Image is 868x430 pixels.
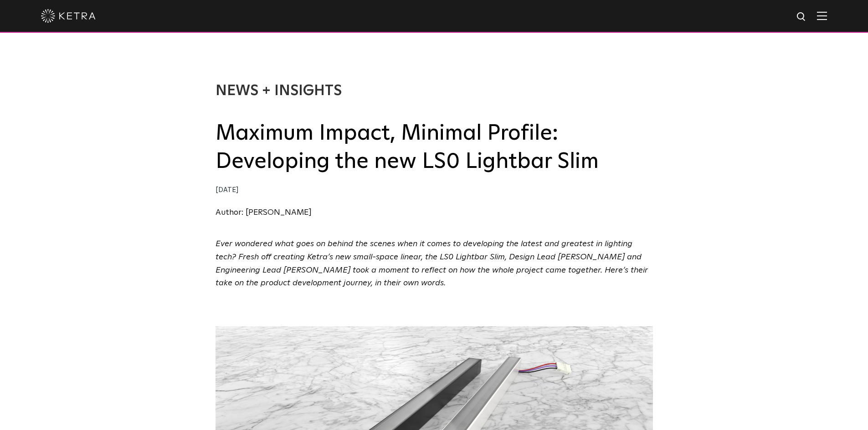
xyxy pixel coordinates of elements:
a: Author: [PERSON_NAME] [216,208,312,217]
span: Ever wondered what goes on behind the scenes when it comes to developing the latest and greatest ... [216,240,648,287]
img: Hamburger%20Nav.svg [817,11,827,20]
a: News + Insights [216,84,342,98]
h2: Maximum Impact, Minimal Profile: Developing the new LS0 Lightbar Slim [216,119,653,176]
img: search icon [796,11,807,23]
div: [DATE] [216,184,653,197]
img: ketra-logo-2019-white [41,9,96,23]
